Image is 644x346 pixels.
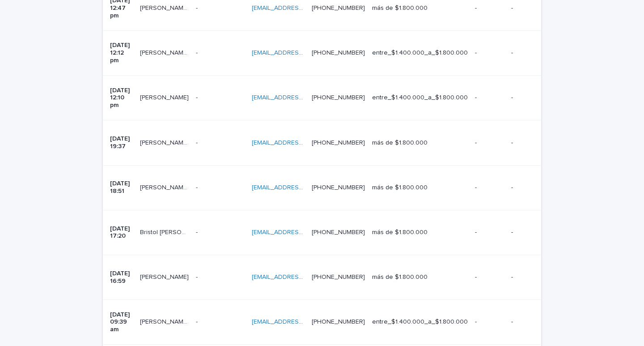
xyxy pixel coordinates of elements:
[252,50,402,56] a: [EMAIL_ADDRESS][PERSON_NAME][DOMAIN_NAME]
[140,92,191,102] p: Ema Carolina Herrera
[196,50,198,56] font: -
[252,274,353,280] a: [EMAIL_ADDRESS][DOMAIN_NAME]
[140,316,191,326] p: Ximena Fernández Vicente
[252,319,402,325] a: [EMAIL_ADDRESS][PERSON_NAME][DOMAIN_NAME]
[511,229,513,235] font: -
[140,94,189,101] font: [PERSON_NAME]
[140,137,191,147] p: Esteban Ignacio Panicheo Añazco
[372,50,468,56] font: entre_$1.400.000_a_$1.800.000
[475,229,477,235] font: -
[312,229,365,235] a: [PHONE_NUMBER]
[511,5,513,11] font: -
[140,50,239,56] font: [PERSON_NAME] [PERSON_NAME]
[475,274,477,280] font: -
[140,3,191,12] p: Pedro Leonardo Carrillo Cisternas
[140,272,191,281] p: Juan Patricio Álvarez
[140,227,191,236] p: Bristol Patricio Urzúa
[312,274,365,280] a: [PHONE_NUMBER]
[372,5,428,11] font: más de $1.800.000
[372,319,468,325] font: entre_$1.400.000_a_$1.800.000
[511,274,513,280] font: -
[312,184,365,191] a: [PHONE_NUMBER]
[110,180,131,194] font: [DATE] 18:51
[140,5,239,11] font: [PERSON_NAME] [PERSON_NAME]
[140,229,208,235] font: Bristol [PERSON_NAME]
[196,5,198,11] font: -
[252,140,353,146] a: [EMAIL_ADDRESS][DOMAIN_NAME]
[372,140,428,146] font: más de $1.800.000
[140,47,191,57] p: Orieta Cecilia Mansilla Venegas
[475,140,477,146] font: -
[110,42,131,64] font: [DATE] 12:12 pm
[312,319,365,325] a: [PHONE_NUMBER]
[511,94,513,101] font: -
[372,184,428,191] font: más de $1.800.000
[511,50,513,56] font: -
[475,94,477,101] font: -
[372,94,468,101] font: entre_$1.400.000_a_$1.800.000
[196,94,198,101] font: -
[312,50,365,56] a: [PHONE_NUMBER]
[511,140,513,146] font: -
[475,184,477,191] font: -
[110,87,131,109] font: [DATE] 12:10 pm
[140,274,189,280] font: [PERSON_NAME]
[312,140,365,146] a: [PHONE_NUMBER]
[475,50,477,56] font: -
[252,5,353,11] a: [EMAIL_ADDRESS][DOMAIN_NAME]
[511,319,513,325] font: -
[252,229,353,235] a: [EMAIL_ADDRESS][DOMAIN_NAME]
[372,274,428,280] font: más de $1.800.000
[196,140,198,146] font: -
[196,229,198,235] font: -
[110,226,131,239] font: [DATE] 17:20
[140,140,268,146] font: [PERSON_NAME] Panicheo [PERSON_NAME]
[196,274,198,280] font: -
[140,319,239,325] font: [PERSON_NAME] [PERSON_NAME]
[312,5,365,11] a: [PHONE_NUMBER]
[196,319,198,325] font: -
[110,312,131,333] font: [DATE] 09:39 am
[110,270,131,284] font: [DATE] 16:59
[140,182,191,192] p: Juan Pablo Corte Ramírez-Olavarría
[140,184,239,191] font: [PERSON_NAME] [PERSON_NAME]
[252,94,353,101] a: [EMAIL_ADDRESS][DOMAIN_NAME]
[110,136,131,150] font: [DATE] 19:37
[196,184,198,191] font: -
[475,5,477,11] font: -
[372,229,428,235] font: más de $1.800.000
[511,184,513,191] font: -
[475,319,477,325] font: -
[312,94,365,101] a: [PHONE_NUMBER]
[252,184,353,191] a: [EMAIL_ADDRESS][DOMAIN_NAME]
